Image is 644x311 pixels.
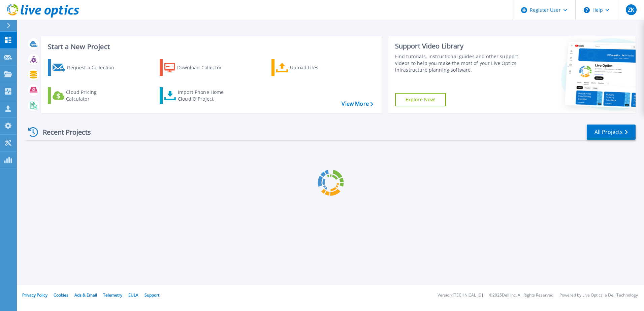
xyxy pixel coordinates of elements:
a: Cloud Pricing Calculator [48,87,123,104]
a: Ads & Email [74,292,97,298]
span: ZK [628,7,634,12]
div: Request a Collection [67,61,121,74]
li: Powered by Live Optics, a Dell Technology [559,293,638,298]
a: Request a Collection [48,59,123,76]
a: Upload Files [271,59,347,76]
a: Explore Now! [395,93,446,106]
a: View More [342,101,373,107]
a: Download Collector [160,59,235,76]
h3: Start a New Project [48,43,373,50]
a: EULA [128,292,138,298]
div: Recent Projects [26,124,100,140]
a: Cookies [54,292,68,298]
div: Import Phone Home CloudIQ Project [178,89,230,102]
div: Support Video Library [395,42,521,50]
a: Telemetry [103,292,122,298]
a: Privacy Policy [22,292,47,298]
div: Upload Files [290,61,344,74]
a: All Projects [587,125,636,140]
li: Version: [TECHNICAL_ID] [438,293,483,298]
a: Support [144,292,159,298]
div: Cloud Pricing Calculator [66,89,120,102]
li: © 2025 Dell Inc. All Rights Reserved [489,293,553,298]
div: Find tutorials, instructional guides and other support videos to help you make the most of your L... [395,53,521,73]
div: Download Collector [177,61,231,74]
